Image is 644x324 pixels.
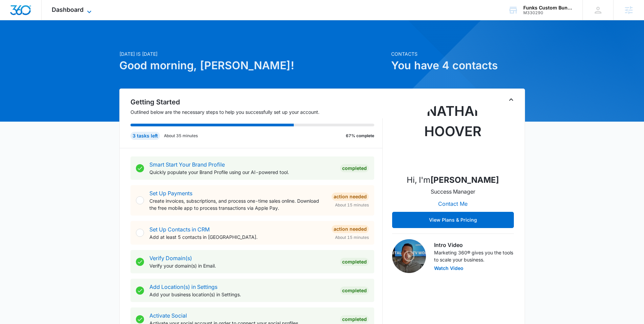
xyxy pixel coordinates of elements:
div: Completed [340,164,369,172]
img: Nathan Hoover [419,101,487,169]
button: Watch Video [434,266,463,271]
div: Domain: [DOMAIN_NAME] [18,18,74,23]
button: Contact Me [431,196,474,212]
img: website_grey.svg [11,18,16,23]
p: Hi, I'm [407,174,499,186]
div: Completed [340,258,369,266]
p: About 35 minutes [164,133,198,139]
div: account name [523,5,573,10]
div: v 4.0.25 [19,11,33,16]
p: Create invoices, subscriptions, and process one-time sales online. Download the free mobile app t... [149,197,326,211]
h3: Intro Video [434,241,514,249]
p: Success Manager [431,188,475,196]
span: About 15 minutes [335,202,369,208]
p: Verify your domain(s) in Email. [149,262,335,269]
h1: Good morning, [PERSON_NAME]! [119,57,387,74]
a: Smart Start Your Brand Profile [149,161,225,168]
div: 3 tasks left [130,132,160,140]
a: Set Up Payments [149,190,192,197]
img: logo_orange.svg [11,11,16,16]
strong: [PERSON_NAME] [430,175,499,185]
div: Completed [340,286,369,295]
img: Intro Video [392,239,426,273]
h2: Getting Started [130,97,383,107]
span: About 15 minutes [335,234,369,241]
div: Action Needed [332,225,369,233]
p: 67% complete [346,133,374,139]
img: tab_keywords_by_traffic_grey.svg [67,39,73,45]
div: account id [523,10,573,15]
img: tab_domain_overview_orange.svg [18,39,24,45]
p: [DATE] is [DATE] [119,50,387,57]
div: Completed [340,315,369,323]
p: Marketing 360® gives you the tools to scale your business. [434,249,514,263]
div: Keywords by Traffic [75,40,114,44]
a: Add Location(s) in Settings [149,283,217,290]
div: Domain Overview [26,40,61,44]
p: Quickly populate your Brand Profile using our AI-powered tool. [149,169,335,176]
h1: You have 4 contacts [391,57,525,74]
p: Add your business location(s) in Settings. [149,291,335,298]
a: Activate Social [149,312,187,319]
a: Set Up Contacts in CRM [149,226,210,233]
a: Verify Domain(s) [149,255,192,261]
div: Action Needed [332,193,369,201]
p: Add at least 5 contacts in [GEOGRAPHIC_DATA]. [149,233,326,241]
button: Toggle Collapse [507,96,515,104]
span: Dashboard [52,6,84,13]
button: View Plans & Pricing [392,212,514,228]
p: Outlined below are the necessary steps to help you successfully set up your account. [130,108,383,116]
p: Contacts [391,50,525,57]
